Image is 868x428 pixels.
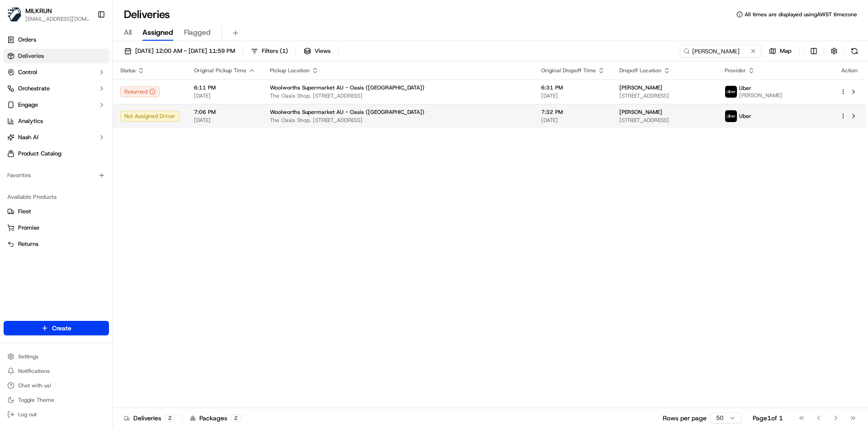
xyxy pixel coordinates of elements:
a: Orders [4,33,109,47]
img: uber-new-logo.jpeg [725,110,737,122]
button: MILKRUNMILKRUN[EMAIL_ADDRESS][DOMAIN_NAME] [4,4,94,25]
button: Notifications [4,365,109,377]
button: Returns [4,237,109,251]
span: Orchestrate [18,85,50,93]
img: uber-new-logo.jpeg [725,86,737,98]
span: Flagged [184,27,211,38]
span: [STREET_ADDRESS] [619,92,710,99]
button: Refresh [848,45,861,57]
button: Settings [4,350,109,363]
span: Uber [739,113,751,120]
span: Assigned [142,27,173,38]
button: Returned [120,86,160,97]
button: Fleet [4,204,109,219]
div: Favorites [4,168,109,183]
div: Action [840,67,859,74]
a: Fleet [7,207,105,216]
span: [PERSON_NAME] [619,108,662,116]
span: [DATE] [194,117,255,124]
span: Original Dropoff Time [541,67,596,74]
span: [PERSON_NAME] [739,92,782,99]
span: Notifications [18,367,50,375]
button: Nash AI [4,130,109,145]
a: Deliveries [4,49,109,63]
span: Original Pickup Time [194,67,246,74]
span: Views [315,47,330,55]
div: 2 [165,414,175,422]
span: Engage [18,101,38,109]
span: Fleet [18,207,31,216]
span: Chat with us! [18,382,51,389]
button: Toggle Theme [4,394,109,406]
span: [PERSON_NAME] [619,84,662,91]
div: Packages [190,414,241,423]
span: Status [120,67,136,74]
button: Chat with us! [4,379,109,392]
span: Promise [18,224,39,232]
span: All [124,27,132,38]
a: Analytics [4,114,109,128]
button: Log out [4,408,109,421]
a: Promise [7,224,105,232]
span: Map [780,47,792,55]
span: [DATE] [541,117,605,124]
a: Returns [7,240,105,248]
span: 6:31 PM [541,84,605,91]
button: Views [300,45,335,57]
span: Dropoff Location [619,67,661,74]
span: Uber [739,85,751,92]
span: Log out [18,411,37,418]
span: Create [52,324,71,333]
span: [DATE] [541,92,605,99]
button: Orchestrate [4,81,109,96]
h1: Deliveries [124,7,170,22]
div: Available Products [4,190,109,204]
span: Woolworths Supermarket AU - Oasis ([GEOGRAPHIC_DATA]) [270,84,425,91]
span: [DATE] 12:00 AM - [DATE] 11:59 PM [135,47,235,55]
div: Deliveries [124,414,175,423]
span: Provider [725,67,746,74]
span: Deliveries [18,52,44,60]
button: [EMAIL_ADDRESS][DOMAIN_NAME] [25,15,90,23]
span: Product Catalog [18,150,61,158]
span: Pickup Location [270,67,310,74]
span: 6:11 PM [194,84,255,91]
span: Returns [18,240,38,248]
div: 2 [231,414,241,422]
img: MILKRUN [7,7,22,22]
span: [DATE] [194,92,255,99]
input: Type to search [680,45,761,57]
span: Filters [262,47,288,55]
button: Promise [4,221,109,235]
span: Nash AI [18,133,38,141]
button: Engage [4,98,109,112]
button: [DATE] 12:00 AM - [DATE] 11:59 PM [120,45,239,57]
span: [STREET_ADDRESS] [619,117,710,124]
a: Product Catalog [4,146,109,161]
div: Page 1 of 1 [753,414,783,423]
span: Woolworths Supermarket AU - Oasis ([GEOGRAPHIC_DATA]) [270,108,425,116]
span: ( 1 ) [280,47,288,55]
span: Settings [18,353,38,360]
span: 7:06 PM [194,108,255,116]
button: MILKRUN [25,6,52,15]
span: Analytics [18,117,43,125]
button: Create [4,321,109,335]
button: Control [4,65,109,80]
span: Orders [18,36,36,44]
span: The Oasis Shop. [STREET_ADDRESS] [270,117,527,124]
button: Map [765,45,796,57]
button: Filters(1) [247,45,292,57]
span: Control [18,68,37,76]
span: Toggle Theme [18,396,54,404]
span: 7:32 PM [541,108,605,116]
span: The Oasis Shop. [STREET_ADDRESS] [270,92,527,99]
p: Rows per page [663,414,707,423]
span: All times are displayed using AWST timezone [745,11,857,18]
